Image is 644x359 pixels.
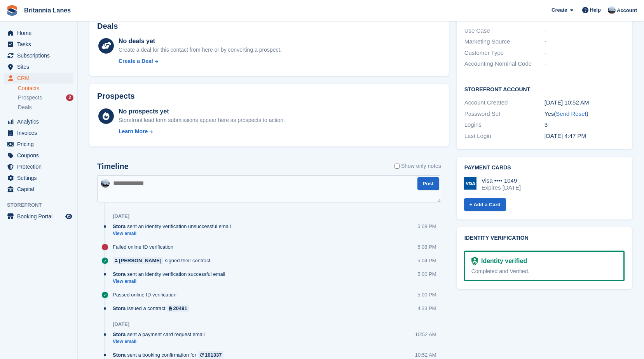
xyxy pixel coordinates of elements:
[119,37,281,46] div: No deals yet
[464,165,625,171] h2: Payment cards
[556,110,586,117] a: Send Reset
[4,127,73,138] a: menu
[113,291,180,298] div: Passed online ID verification
[119,116,285,124] div: Storefront lead form submissions appear here as prospects to action.
[545,49,625,58] div: -
[17,28,64,38] span: Home
[119,257,161,264] div: [PERSON_NAME]
[17,184,64,195] span: Capital
[4,116,73,127] a: menu
[97,22,118,31] h2: Deals
[17,161,64,172] span: Protection
[119,127,285,136] a: Learn More
[18,94,42,101] span: Prospects
[113,243,177,251] div: Failed online ID verification
[17,61,64,72] span: Sites
[4,39,73,50] a: menu
[417,270,436,278] div: 5:00 PM
[545,37,625,46] div: -
[64,212,73,221] a: Preview store
[4,73,73,84] a: menu
[464,26,545,35] div: Use Case
[464,132,545,141] div: Last Login
[113,278,229,285] a: View email
[464,85,625,93] h2: Storefront Account
[482,177,521,184] div: Visa •••• 1049
[113,305,193,312] div: issued a contract
[545,98,625,107] div: [DATE] 10:52 AM
[167,305,189,312] a: 20491
[113,257,214,264] div: signed their contract
[415,351,436,359] div: 10:52 AM
[4,150,73,161] a: menu
[113,270,229,278] div: sent an identity verification successful email
[608,6,616,14] img: John Millership
[18,103,73,112] a: Deals
[198,351,223,359] a: 101337
[17,39,64,50] span: Tasks
[17,139,64,150] span: Pricing
[18,104,32,111] span: Deals
[113,223,235,230] div: sent an identity verification unsuccessful email
[17,73,64,84] span: CRM
[173,305,187,312] div: 20491
[4,161,73,172] a: menu
[482,184,521,191] div: Expires [DATE]
[545,132,586,139] time: 2025-08-14 15:47:24 UTC
[17,127,64,138] span: Invoices
[417,223,436,230] div: 5:08 PM
[464,235,625,241] h2: Identity verification
[464,98,545,107] div: Account Created
[415,331,436,338] div: 10:52 AM
[4,28,73,38] a: menu
[101,179,110,188] img: John Millership
[7,201,77,209] span: Storefront
[18,94,73,102] a: Prospects 2
[471,267,617,275] div: Completed and Verified.
[113,331,126,338] span: Stora
[4,173,73,183] a: menu
[97,92,135,101] h2: Prospects
[21,4,74,17] a: Britannia Lanes
[113,331,209,338] div: sent a payment card request email
[205,351,222,359] div: 101337
[17,50,64,61] span: Subscriptions
[394,162,441,170] label: Show only notes
[394,162,400,170] input: Show only notes
[113,230,235,237] a: View email
[113,305,126,312] span: Stora
[590,6,601,14] span: Help
[464,110,545,119] div: Password Set
[113,351,227,359] div: sent a booking confirmation for
[113,213,129,220] div: [DATE]
[119,57,153,65] div: Create a Deal
[545,120,625,129] div: 3
[4,211,73,222] a: menu
[417,291,436,298] div: 5:00 PM
[417,305,436,312] div: 4:33 PM
[464,59,545,68] div: Accounting Nominal Code
[119,46,281,54] div: Create a deal for this contact from here or by converting a prospect.
[66,94,73,101] div: 2
[554,110,588,117] span: ( )
[119,57,281,65] a: Create a Deal
[552,6,567,14] span: Create
[113,257,163,264] a: [PERSON_NAME]
[17,116,64,127] span: Analytics
[464,49,545,58] div: Customer Type
[113,223,126,230] span: Stora
[545,59,625,68] div: -
[113,321,129,328] div: [DATE]
[464,198,506,211] a: + Add a Card
[17,211,64,222] span: Booking Portal
[113,270,126,278] span: Stora
[417,177,439,190] button: Post
[464,37,545,46] div: Marketing Source
[18,85,73,92] a: Contacts
[417,243,436,251] div: 5:08 PM
[545,26,625,35] div: -
[6,5,18,16] img: stora-icon-8386f47178a22dfd0bd8f6a31ec36ba5ce8667c1dd55bd0f319d3a0aa187defe.svg
[4,139,73,150] a: menu
[17,150,64,161] span: Coupons
[545,110,625,119] div: Yes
